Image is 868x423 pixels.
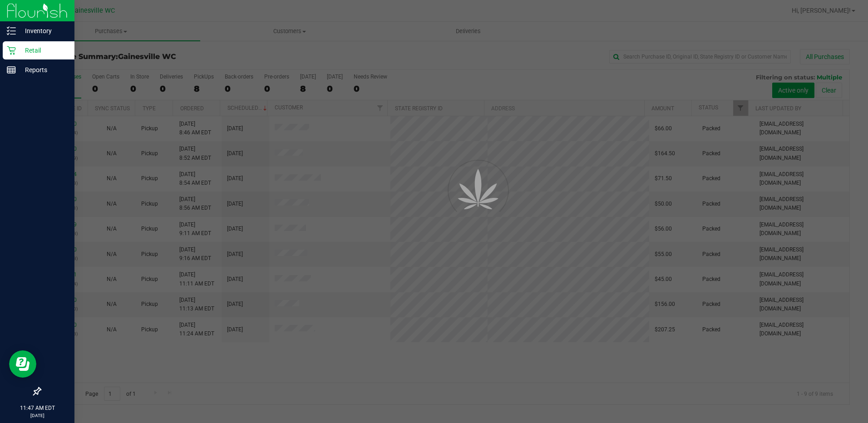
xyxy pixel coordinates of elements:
p: Reports [16,64,70,75]
inline-svg: Reports [7,65,16,74]
inline-svg: Retail [7,46,16,55]
inline-svg: Inventory [7,26,16,35]
p: Retail [16,45,70,56]
p: 11:47 AM EDT [4,404,70,412]
iframe: Resource center [9,350,36,378]
p: Inventory [16,25,70,36]
p: [DATE] [4,412,70,419]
